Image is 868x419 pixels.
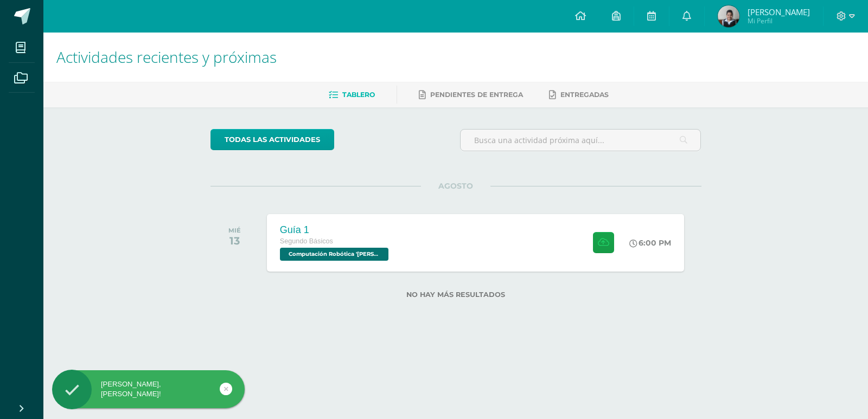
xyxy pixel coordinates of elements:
[210,129,334,150] a: todas las Actividades
[748,16,810,25] span: Mi Perfil
[210,291,701,299] label: No hay más resultados
[421,181,490,191] span: AGOSTO
[52,379,245,399] div: [PERSON_NAME], [PERSON_NAME]!
[748,7,810,17] span: [PERSON_NAME]
[329,86,375,104] a: Tablero
[228,234,241,247] div: 13
[280,224,391,236] div: Guía 1
[342,91,375,99] span: Tablero
[280,237,333,245] span: Segundo Básicos
[560,91,609,99] span: Entregadas
[629,238,671,248] div: 6:00 PM
[718,5,739,27] img: bf70ca971dc0ca02eddfb4c484d0cd73.png
[419,86,523,104] a: Pendientes de entrega
[280,248,388,261] span: Computación Robótica 'Newton'
[56,47,277,67] span: Actividades recientes y próximas
[228,227,241,234] div: MIÉ
[430,91,523,99] span: Pendientes de entrega
[549,86,609,104] a: Entregadas
[461,130,701,151] input: Busca una actividad próxima aquí...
